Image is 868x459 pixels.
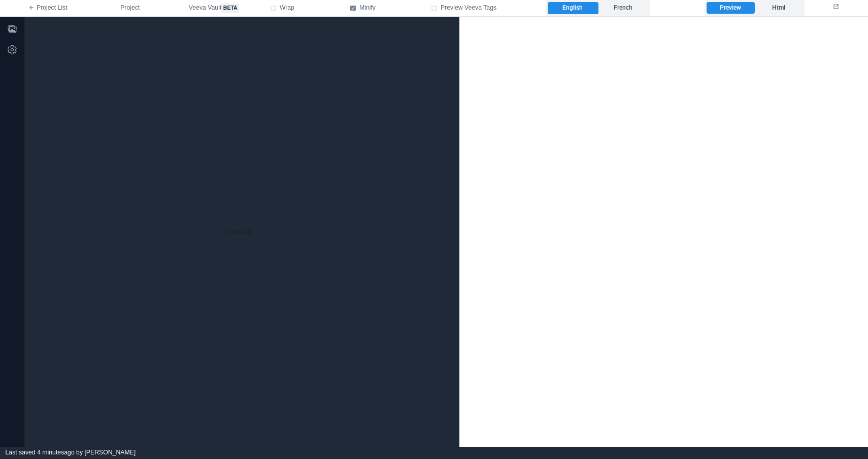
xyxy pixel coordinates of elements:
span: Veeva Vault [189,4,239,13]
label: Preview [707,2,754,14]
span: beta [221,4,239,13]
div: Loading... [25,17,459,447]
span: Preview Veeva Tags [441,4,496,13]
label: English [548,2,598,14]
label: Html [755,2,803,14]
span: Project [120,4,140,13]
iframe: preview [459,17,868,447]
span: Minify [359,4,376,13]
span: Wrap [280,4,294,13]
label: French [598,2,648,14]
